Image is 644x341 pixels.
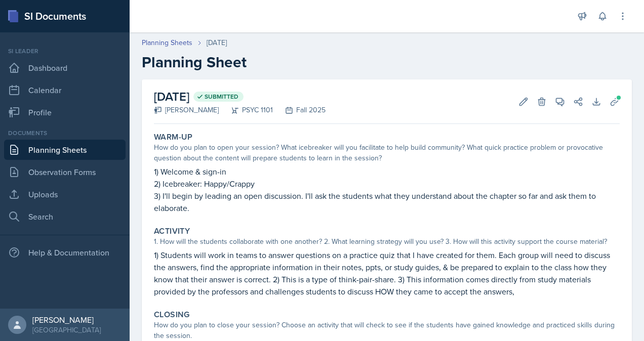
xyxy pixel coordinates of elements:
label: Activity [154,226,190,236]
div: How do you plan to open your session? What icebreaker will you facilitate to help build community... [154,142,620,163]
p: 3) I'll begin by leading an open discussion. I'll ask the students what they understand about the... [154,190,620,214]
span: Submitted [205,93,238,101]
h2: Planning Sheet [142,53,632,71]
p: 1) Students will work in teams to answer questions on a practice quiz that I have created for the... [154,249,620,297]
div: How do you plan to close your session? Choose an activity that will check to see if the students ... [154,320,620,341]
a: Search [4,206,126,227]
a: Calendar [4,80,126,100]
a: Profile [4,102,126,122]
p: 1) Welcome & sign-in [154,165,620,178]
div: [DATE] [207,37,227,48]
div: Si leader [4,47,126,56]
p: 2) Icebreaker: Happy/Crappy [154,178,620,190]
div: [PERSON_NAME] [32,315,101,325]
div: [PERSON_NAME] [154,105,219,115]
div: 1. How will the students collaborate with one another? 2. What learning strategy will you use? 3.... [154,236,620,247]
div: Help & Documentation [4,242,126,263]
label: Warm-Up [154,132,193,142]
div: Documents [4,129,126,138]
label: Closing [154,310,190,320]
a: Observation Forms [4,162,126,182]
div: PSYC 1101 [219,105,273,115]
a: Planning Sheets [4,140,126,160]
div: [GEOGRAPHIC_DATA] [32,325,101,335]
div: Fall 2025 [273,105,326,115]
a: Dashboard [4,58,126,78]
h2: [DATE] [154,88,326,106]
a: Uploads [4,184,126,204]
a: Planning Sheets [142,37,192,48]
